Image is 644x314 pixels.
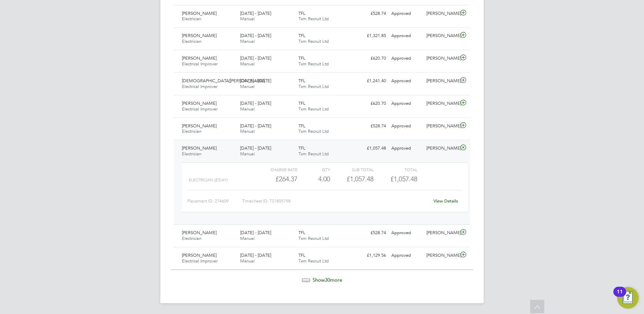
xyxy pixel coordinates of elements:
span: Manual [240,38,255,44]
span: Electrical Improver [182,61,218,67]
div: £264.37 [254,174,297,185]
div: £620.70 [354,53,389,64]
span: [DATE] - [DATE] [240,230,271,235]
span: [DATE] - [DATE] [240,252,271,258]
span: Txm Recruit Ltd [298,128,329,134]
span: [PERSON_NAME] [182,55,217,61]
span: [PERSON_NAME] [182,252,217,258]
span: TFL [298,123,305,129]
span: TFL [298,230,305,235]
div: £528.74 [354,121,389,132]
div: Placement ID: 274609 [187,196,242,207]
span: Txm Recruit Ltd [298,151,329,157]
span: TFL [298,10,305,16]
span: TFL [298,145,305,151]
div: Approved [389,250,424,261]
span: Show more [313,277,342,283]
span: Txm Recruit Ltd [298,61,329,67]
div: [PERSON_NAME] [424,30,459,41]
button: Open Resource Center, 11 new notifications [617,287,639,309]
span: Manual [240,84,255,89]
a: View Details [433,198,458,204]
div: Approved [389,53,424,64]
span: Manual [240,16,255,22]
div: [PERSON_NAME] [424,121,459,132]
span: [PERSON_NAME] [182,123,217,129]
div: £1,241.40 [354,75,389,87]
div: Approved [389,227,424,239]
span: TFL [298,100,305,106]
div: £620.70 [354,98,389,109]
span: [DATE] - [DATE] [240,123,271,129]
span: Txm Recruit Ltd [298,235,329,241]
div: Sub Total [330,165,374,174]
div: £1,057.48 [330,174,374,185]
span: [PERSON_NAME] [182,230,217,235]
span: [PERSON_NAME] [182,145,217,151]
span: [DATE] - [DATE] [240,78,271,84]
div: £528.74 [354,227,389,239]
div: [PERSON_NAME] [424,98,459,109]
div: Approved [389,8,424,19]
div: [PERSON_NAME] [424,250,459,261]
span: Manual [240,128,255,134]
span: [PERSON_NAME] [182,100,217,106]
span: [DATE] - [DATE] [240,100,271,106]
div: Charge rate [254,165,297,174]
div: Approved [389,121,424,132]
span: Electrician [182,235,201,241]
span: [DATE] - [DATE] [240,33,271,38]
div: [PERSON_NAME] [424,143,459,154]
span: Electrical Improver [182,106,218,112]
span: Electrical Improver [182,258,218,264]
span: 30 [325,277,330,283]
span: TFL [298,252,305,258]
div: [PERSON_NAME] [424,227,459,239]
div: Approved [389,30,424,41]
span: Electrician [182,38,201,44]
span: Electrical Improver [182,84,218,89]
span: Electrician [182,16,201,22]
span: [PERSON_NAME] [182,10,217,16]
span: Electrician [182,128,201,134]
div: £1,321.85 [354,30,389,41]
div: Approved [389,98,424,109]
span: [PERSON_NAME] [182,33,217,38]
span: [DATE] - [DATE] [240,55,271,61]
div: Total [374,165,417,174]
span: Manual [240,151,255,157]
span: Txm Recruit Ltd [298,258,329,264]
div: [PERSON_NAME] [424,75,459,87]
div: Approved [389,75,424,87]
div: Approved [389,143,424,154]
div: [PERSON_NAME] [424,8,459,19]
span: £1,057.48 [390,175,417,183]
span: Txm Recruit Ltd [298,16,329,22]
div: QTY [297,165,330,174]
span: Electrician (£/day) [189,178,228,182]
div: £1,129.56 [354,250,389,261]
div: £528.74 [354,8,389,19]
span: Manual [240,258,255,264]
span: Manual [240,61,255,67]
span: Electrician [182,151,201,157]
span: TFL [298,78,305,84]
span: [DATE] - [DATE] [240,145,271,151]
div: £1,057.48 [354,143,389,154]
div: Timesheet ID: TS1805798 [242,196,429,207]
span: Manual [240,235,255,241]
div: 11 [617,292,623,301]
span: TFL [298,55,305,61]
div: [PERSON_NAME] [424,53,459,64]
span: Manual [240,106,255,112]
span: Txm Recruit Ltd [298,106,329,112]
div: 4.00 [297,174,330,185]
span: [DATE] - [DATE] [240,10,271,16]
span: Txm Recruit Ltd [298,38,329,44]
span: [DEMOGRAPHIC_DATA][PERSON_NAME] [182,78,265,84]
span: TFL [298,33,305,38]
span: Txm Recruit Ltd [298,84,329,89]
